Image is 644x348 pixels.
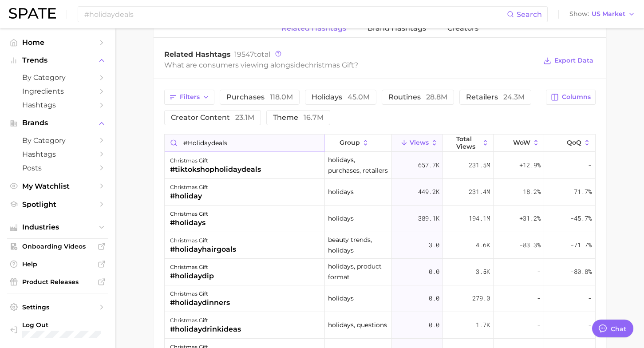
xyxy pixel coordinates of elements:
span: 1.7k [476,320,490,330]
span: Hashtags [22,150,93,158]
input: Search in category [165,134,324,151]
span: Search [517,10,542,19]
span: Columns [562,93,591,101]
span: 23.1m [235,113,254,122]
span: - [537,320,541,330]
span: holidays, purchases, retailers [328,154,389,176]
span: Show [569,12,589,16]
span: Views [410,139,429,146]
div: christmas gift [170,289,230,299]
span: by Category [22,136,93,145]
span: Total Views [456,135,480,150]
button: Views [392,134,443,152]
span: 657.7k [418,160,439,170]
span: Hashtags [22,101,93,109]
div: christmas gift [170,182,208,193]
button: christmas gift#holidayholidays449.2k231.4m-18.2%-71.7% [165,179,595,206]
span: Related Hashtags [164,50,231,59]
span: 0.0 [429,293,439,304]
input: Search here for a brand, industry, or ingredient [83,7,507,22]
button: Total Views [443,134,494,152]
span: Trends [22,56,93,64]
span: -80.8% [570,266,592,277]
span: group [340,139,360,146]
button: WoW [494,134,544,152]
div: #holidaydrinkideas [170,324,241,335]
div: christmas gift [170,315,241,326]
span: routines [388,94,447,101]
span: -18.2% [519,186,541,197]
span: 28.8m [426,93,447,101]
span: +12.9% [519,160,541,170]
span: - [588,293,592,304]
span: retailers [466,94,525,101]
button: christmas gift#holidayhairgoalsbeauty trends, holidays3.04.6k-83.3%-71.7% [165,232,595,259]
span: Industries [22,223,93,231]
span: 231.4m [469,186,490,197]
button: Trends [7,54,108,67]
a: Product Releases [7,275,108,289]
button: Filters [164,90,214,105]
span: holidays [328,186,354,197]
span: beauty trends, holidays [328,234,389,256]
span: US Market [592,12,625,16]
span: total [234,50,270,59]
button: ShowUS Market [567,8,637,20]
a: Onboarding Videos [7,240,108,253]
span: by Category [22,73,93,82]
div: christmas gift [170,209,208,219]
span: - [537,266,541,277]
span: -83.3% [519,240,541,250]
span: Posts [22,164,93,172]
span: holidays, product format [328,261,389,282]
button: QoQ [544,134,595,152]
img: SPATE [9,8,56,19]
span: theme [273,114,324,121]
span: - [588,320,592,330]
div: #holidaydip [170,271,214,281]
a: Home [7,36,108,49]
span: QoQ [567,139,581,146]
span: holidays, questions [328,320,387,330]
a: Hashtags [7,98,108,112]
a: by Category [7,134,108,147]
span: 0.0 [429,266,439,277]
span: holidays [312,94,370,101]
span: Brand Hashtags [367,24,426,32]
button: christmas gift#holidaydrinkideasholidays, questions0.01.7k-- [165,312,595,339]
span: Creators [447,24,478,32]
span: -71.7% [570,186,592,197]
span: +31.2% [519,213,541,224]
span: holidays [328,213,354,224]
span: Ingredients [22,87,93,95]
span: 194.1m [469,213,490,224]
span: 389.1k [418,213,439,224]
button: christmas gift#holidaydipholidays, product format0.03.5k--80.8% [165,259,595,285]
span: 0.0 [429,320,439,330]
a: Hashtags [7,147,108,161]
button: christmas gift#holidaysholidays389.1k194.1m+31.2%-45.7% [165,206,595,232]
span: 3.0 [429,240,439,250]
span: 449.2k [418,186,439,197]
span: Help [22,260,93,268]
span: 19547 [234,50,254,59]
button: Columns [546,90,595,105]
button: Export Data [541,55,595,67]
span: creator content [171,114,254,121]
div: #holiday [170,191,208,202]
span: My Watchlist [22,182,93,190]
span: purchases [226,94,293,101]
button: christmas gift#tiktokshopholidaydealsholidays, purchases, retailers657.7k231.5m+12.9%- [165,152,595,179]
span: - [588,160,592,170]
button: Brands [7,116,108,130]
a: Posts [7,161,108,175]
a: Ingredients [7,84,108,98]
div: christmas gift [170,155,261,166]
button: christmas gift#holidaydinnersholidays0.0279.0-- [165,285,595,312]
span: Product Releases [22,278,93,286]
div: christmas gift [170,235,236,246]
a: Log out. Currently logged in with e-mail emilydy@benefitcosmetics.com. [7,318,108,341]
span: 16.7m [304,113,324,122]
span: 118.0m [270,93,293,101]
span: 3.5k [476,266,490,277]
